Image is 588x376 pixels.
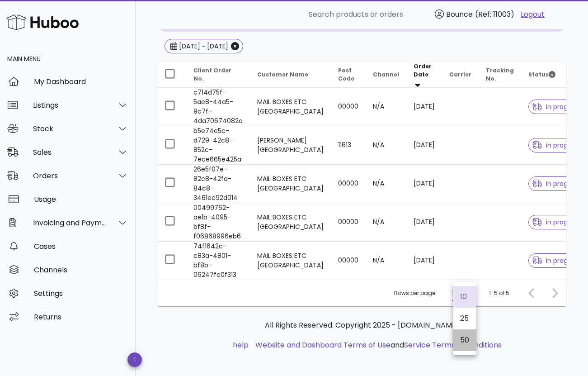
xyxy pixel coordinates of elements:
div: Invoicing and Payments [33,219,107,227]
span: Channel [373,71,399,78]
th: Channel [366,62,406,88]
td: N/A [366,165,406,203]
td: 00000 [331,203,366,242]
div: Rows per page: [394,280,472,306]
td: [DATE] [406,165,442,203]
th: Post Code [331,62,366,88]
td: N/A [366,242,406,280]
td: [DATE] [406,242,442,280]
td: b5e74e5c-d729-42c8-852c-7ece665e425a [186,126,250,165]
td: 11613 [331,126,366,165]
td: N/A [366,126,406,165]
a: help [233,340,249,350]
td: 26e5f07e-82c8-42fa-84c8-3461ec92d014 [186,165,250,203]
div: Usage [34,195,128,204]
div: [DATE] ~ [DATE] [177,42,228,51]
td: 00000 [331,88,366,126]
span: (Ref: 11003) [475,9,514,19]
div: 10Rows per page: [452,286,472,300]
span: Client Order No. [193,67,231,82]
td: [DATE] [406,88,442,126]
div: Cases [34,242,128,251]
div: 10 [452,289,457,297]
th: Carrier [442,62,479,88]
td: N/A [366,88,406,126]
td: c714d75f-5ae8-44a5-9c7f-4da70674082a [186,88,250,126]
span: in progress [532,104,580,110]
li: and [252,340,502,351]
span: Carrier [449,71,471,78]
span: in progress [532,219,580,225]
a: Service Terms & Conditions [404,340,502,350]
img: Huboo Logo [6,12,79,32]
td: MAIL BOXES ETC [GEOGRAPHIC_DATA] [250,88,331,126]
td: [DATE] [406,126,442,165]
div: My Dashboard [34,77,128,86]
div: Listings [33,101,107,109]
div: Channels [34,266,128,274]
span: Status [528,71,555,78]
span: in progress [532,181,580,187]
div: Sales [33,148,107,157]
div: 50 [460,336,469,344]
td: 74f1642c-c83a-4801-bf8b-06247fc0f313 [186,242,250,280]
td: [PERSON_NAME][GEOGRAPHIC_DATA] [250,126,331,165]
td: [DATE] [406,203,442,242]
div: Settings [34,289,128,298]
td: 00000 [331,242,366,280]
td: 00000 [331,165,366,203]
div: 1-5 of 5 [489,289,509,297]
div: 10 [460,292,469,301]
td: 00499762-ae1b-4095-bf8f-f06868996eb6 [186,203,250,242]
span: in progress [532,257,580,264]
div: Returns [34,313,128,321]
th: Order Date: Sorted descending. Activate to remove sorting. [406,62,442,88]
p: All Rights Reserved. Copyright 2025 - [DOMAIN_NAME] [165,320,559,331]
span: Tracking No. [486,67,514,82]
div: Orders [33,171,107,180]
button: Close [231,42,239,50]
span: Bounce [446,9,473,19]
a: Website and Dashboard Terms of Use [255,340,390,350]
a: Logout [521,9,545,20]
span: Post Code [338,67,354,82]
td: N/A [366,203,406,242]
div: 25 [460,314,469,323]
span: in progress [532,142,580,148]
th: Customer Name [250,62,331,88]
th: Tracking No. [479,62,521,88]
span: Customer Name [257,71,308,78]
div: Stock [33,124,107,133]
td: MAIL BOXES ETC [GEOGRAPHIC_DATA] [250,203,331,242]
td: MAIL BOXES ETC [GEOGRAPHIC_DATA] [250,165,331,203]
th: Client Order No. [186,62,250,88]
span: Order Date [414,62,432,78]
td: MAIL BOXES ETC [GEOGRAPHIC_DATA] [250,242,331,280]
